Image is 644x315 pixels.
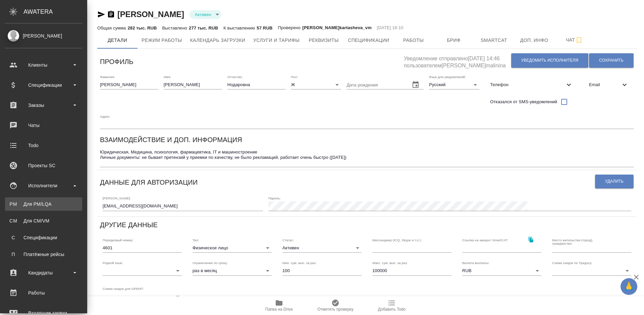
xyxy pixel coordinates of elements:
[117,10,184,19] a: [PERSON_NAME]
[372,238,422,242] label: Мессенджер (ICQ, Skype и т.п.):
[5,248,82,261] a: ППлатёжные рейсы
[364,296,420,315] button: Добавить Todo
[97,10,105,18] button: Скопировать ссылку для ЯМессенджера
[5,288,82,298] div: Работы
[308,36,340,45] span: Реквизиты
[100,75,115,78] label: Фамилия:
[265,307,293,312] span: Папка на Drive
[377,24,404,31] p: [DATE] 18:10
[478,36,510,45] span: Smartcat
[584,77,634,92] div: Email
[5,120,82,130] div: Чаты
[623,279,635,294] span: 🙏
[429,75,466,78] label: Язык для уведомлений:
[103,261,123,265] label: Родной язык:
[282,261,317,265] label: Мин. сум. вып. за раз:
[518,36,550,45] span: Доп. инфо
[2,157,86,174] a: Проекты SC
[100,115,110,118] label: Адрес:
[5,80,82,90] div: Спецификации
[101,36,133,45] span: Детали
[589,53,634,68] button: Сохранить
[8,251,79,258] div: Платёжные рейсы
[404,52,511,69] h5: Уведомление отправлено [DATE] 14:46 пользователем [PERSON_NAME]malinina
[227,75,243,78] label: Отчество:
[100,219,158,230] h6: Другие данные
[485,77,578,92] div: Телефон
[291,80,341,89] div: Ж
[100,177,198,188] h6: Данные для авторизации
[193,238,199,242] label: Тип:
[605,179,624,184] span: Удалить
[278,24,302,31] p: Проверено
[5,161,82,171] div: Проекты SC
[142,36,182,45] span: Режим работы
[97,25,127,30] p: Общая сумма
[223,25,257,30] p: К выставлению
[302,24,372,31] p: [PERSON_NAME]kartasheva_vm
[193,261,228,265] label: Ограничение по сроку:
[5,197,82,211] a: PMДля PM/LQA
[5,181,82,191] div: Исполнители
[5,60,82,70] div: Клиенты
[2,117,86,134] a: Чаты
[438,36,470,45] span: Бриф
[524,233,538,247] button: Скопировать ссылку
[8,234,79,241] div: Спецификации
[558,36,591,44] span: Чат
[589,81,621,88] span: Email
[253,36,300,45] span: Услуги и тарифы
[317,307,353,312] span: Отметить проверку
[307,296,364,315] button: Отметить проверку
[595,175,634,188] button: Удалить
[378,307,406,312] span: Добавить Todo
[490,99,557,105] span: Отказался от SMS-уведомлений
[107,10,115,18] button: Скопировать ссылку
[552,238,611,245] label: Место жительства (город), гражданство:
[8,201,79,207] div: Для PM/LQA
[190,36,246,45] span: Календарь загрузки
[23,5,87,18] div: AWATERA
[282,238,294,242] label: Статус:
[193,12,213,17] button: Активен
[193,243,272,253] div: Физическое лицо
[257,25,272,30] p: 57 RUB
[429,80,479,89] div: Русский
[397,36,430,45] span: Работы
[162,25,189,30] p: Выставлено
[8,217,79,224] div: Для CM/VM
[291,75,298,78] label: Пол:
[189,25,218,30] p: 277 тыс. RUB
[103,238,133,242] label: Порядковый номер:
[5,32,82,40] div: [PERSON_NAME]
[103,287,144,290] label: Схема скидок для GPEMT:
[462,261,489,265] label: Валюта выплаты:
[462,266,541,275] div: RUB
[552,261,592,265] label: Схема скидок по Традосу:
[127,25,157,30] p: 282 тыс. RUB
[575,36,583,44] svg: Подписаться
[5,100,82,110] div: Заказы
[193,266,272,275] div: раз в месяц
[5,268,82,278] div: Кандидаты
[100,134,242,145] h6: Взаимодействие и доп. информация
[348,36,389,45] span: Спецификации
[268,197,281,200] label: Пароль:
[599,58,624,63] span: Сохранить
[100,56,133,67] h6: Профиль
[511,53,588,68] button: Уведомить исполнителя
[5,214,82,228] a: CMДля CM/VM
[103,197,131,200] label: [PERSON_NAME]:
[251,296,307,315] button: Папка на Drive
[621,278,637,295] button: 🙏
[2,137,86,154] a: Todo
[100,149,634,165] textarea: Юридическая, Медицина, психология, фармацевтика, IT и машиностроение Личные документы: не бывает ...
[5,231,82,244] a: ССпецификации
[2,285,86,301] a: Работы
[372,261,408,265] label: Макс. сум. вып. за раз:
[462,238,508,242] label: Ссылка на аккаунт SmartCAT:
[521,58,578,63] span: Уведомить исполнителя
[5,140,82,150] div: Todo
[282,243,362,253] div: Активен
[490,81,565,88] span: Телефон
